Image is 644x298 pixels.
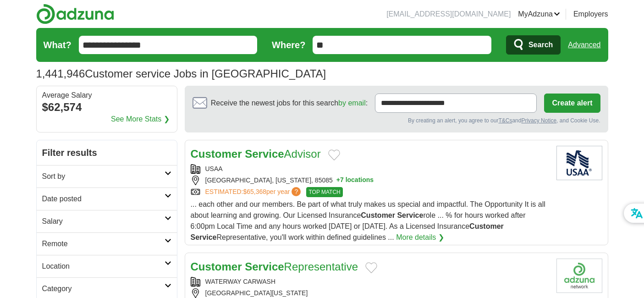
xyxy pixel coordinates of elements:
strong: Service [245,260,284,273]
h2: Location [42,261,165,272]
div: $62,574 [42,99,171,116]
a: Customer ServiceRepresentative [191,260,358,273]
a: Date posted [37,188,177,210]
a: Customer ServiceAdvisor [191,148,321,160]
strong: Customer [191,148,242,160]
span: 1,441,946 [36,66,85,82]
a: Advanced [568,36,600,54]
li: [EMAIL_ADDRESS][DOMAIN_NAME] [386,9,511,20]
a: ESTIMATED:$65,368per year? [205,187,303,197]
button: Create alert [544,94,600,113]
h2: Remote [42,238,165,249]
a: Remote [37,232,177,255]
div: By creating an alert, you agree to our and , and Cookie Use. [193,116,600,125]
span: $65,368 [243,188,266,195]
h2: Sort by [42,171,165,182]
span: Search [528,36,553,54]
button: Add to favorite jobs [328,149,340,160]
h2: Filter results [37,140,177,165]
h2: Category [42,283,165,294]
strong: Service [191,233,217,241]
strong: Customer [191,260,242,273]
label: What? [44,38,72,52]
h2: Date posted [42,193,165,204]
span: TOP MATCH [306,187,342,197]
h2: Salary [42,216,165,227]
h1: Customer service Jobs in [GEOGRAPHIC_DATA] [36,67,326,80]
a: Employers [573,9,608,20]
a: See More Stats ❯ [111,114,170,125]
button: +7 locations [336,176,374,185]
div: WATERWAY CARWASH [191,277,549,287]
span: Receive the newest jobs for this search : [211,98,368,109]
div: Average Salary [42,92,171,99]
label: Where? [272,38,305,52]
a: T&Cs [498,117,512,124]
a: More details ❯ [396,232,444,243]
img: USAA logo [556,146,602,180]
img: Adzuna logo [36,4,114,24]
strong: Customer [361,211,395,219]
a: USAA [205,165,223,172]
button: Add to favorite jobs [365,262,377,273]
div: [GEOGRAPHIC_DATA][US_STATE] [191,288,549,298]
strong: Service [397,211,423,219]
a: MyAdzuna [518,9,560,20]
a: Location [37,255,177,277]
button: Search [506,35,561,55]
span: + [336,176,340,185]
a: Salary [37,210,177,232]
a: Privacy Notice [521,117,556,124]
div: [GEOGRAPHIC_DATA], [US_STATE], 85085 [191,176,549,185]
span: ? [292,187,301,196]
a: Sort by [37,165,177,188]
a: by email [338,99,366,107]
span: ... each other and our members. Be part of what truly makes us special and impactful. The Opportu... [191,200,545,241]
strong: Customer [469,222,504,230]
img: Company logo [556,259,602,293]
strong: Service [245,148,284,160]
